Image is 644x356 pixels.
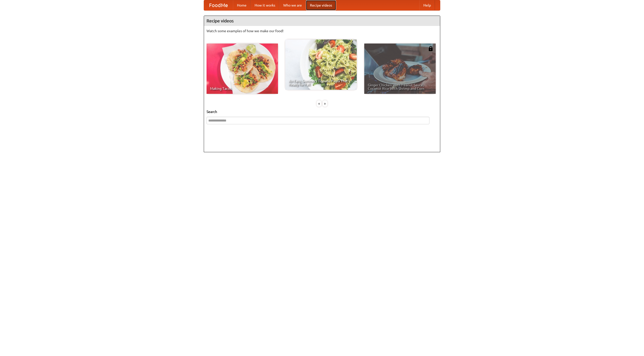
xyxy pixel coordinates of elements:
a: An Easy, Summery Tomato Pasta That's Ready for Fall [285,39,357,90]
a: FoodMe [204,0,233,10]
p: Watch some examples of how we make our food! [207,28,437,33]
a: Who we are [279,0,306,10]
a: Help [419,0,435,10]
h5: Search [207,109,437,114]
a: How it works [251,0,279,10]
a: Making Tacos [207,44,278,94]
span: An Easy, Summery Tomato Pasta That's Ready for Fall [289,79,353,86]
img: 483408.png [428,46,433,51]
a: Home [233,0,251,10]
div: » [323,100,327,107]
h4: Recipe videos [204,16,440,26]
a: Recipe videos [306,0,336,10]
div: « [317,100,321,107]
span: Making Tacos [210,87,274,90]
